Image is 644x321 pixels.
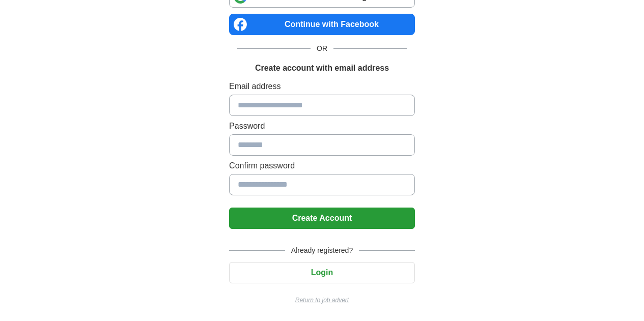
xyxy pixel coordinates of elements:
[285,245,359,256] span: Already registered?
[229,268,415,277] a: Login
[229,120,415,132] label: Password
[229,14,415,35] a: Continue with Facebook
[229,208,415,229] button: Create Account
[229,80,415,93] label: Email address
[255,62,389,74] h1: Create account with email address
[229,296,415,305] a: Return to job advert
[229,160,415,172] label: Confirm password
[229,262,415,283] button: Login
[311,43,333,54] span: OR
